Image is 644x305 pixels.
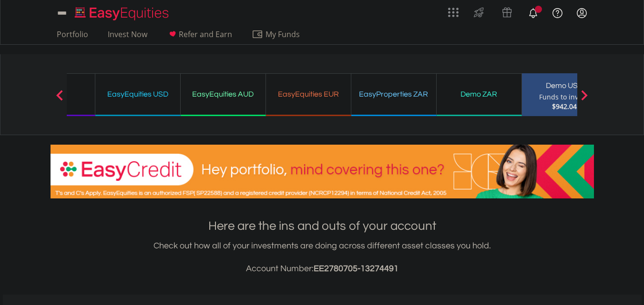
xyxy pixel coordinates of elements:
button: Next [575,95,594,104]
span: $942.04 [552,102,577,111]
a: Portfolio [53,30,92,44]
div: Check out how all of your investments are doing across different asset classes you hold. [51,239,594,275]
div: EasyProperties ZAR [357,88,430,101]
img: EasyCredit Promotion Banner [51,145,594,198]
div: EasyEquities EUR [272,88,345,101]
span: Refer and Earn [179,29,232,39]
div: Demo USD [528,79,602,92]
div: Funds to invest: [539,92,590,102]
a: Notifications [521,2,545,21]
a: Invest Now [104,30,151,44]
h1: Here are the ins and outs of your account [51,217,594,235]
div: EasyEquities AUD [186,88,260,101]
span: My Funds [252,28,314,40]
a: My Profile [570,2,594,23]
img: EasyEquities_Logo.png [73,6,173,21]
a: Refer and Earn [163,30,236,44]
img: grid-menu-icon.svg [448,7,459,18]
button: Previous [50,95,69,104]
a: AppsGrid [442,2,465,18]
a: Home page [71,2,173,21]
span: EE2780705-13274491 [314,264,399,273]
img: vouchers-v2.svg [499,5,515,20]
a: Vouchers [493,2,521,20]
div: Demo ZAR [442,88,516,101]
img: thrive-v2.svg [471,5,487,20]
h3: Account Number: [51,262,594,275]
div: EasyEquities USD [101,88,174,101]
a: FAQ's and Support [545,2,570,21]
